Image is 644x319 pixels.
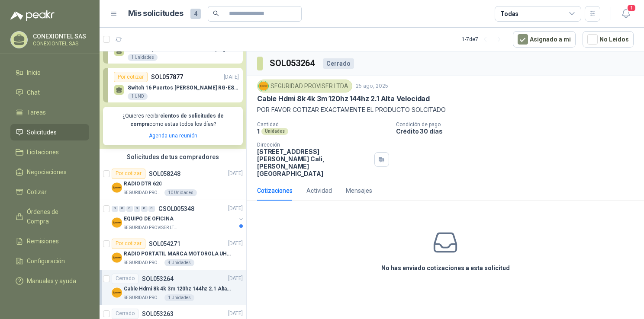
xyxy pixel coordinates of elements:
[228,274,243,283] p: [DATE]
[128,7,184,20] h1: Mis solicitudes
[10,204,89,230] a: Órdenes de Compra
[381,263,510,273] h3: No has enviado cotizaciones a esta solicitud
[112,252,122,263] img: Company Logo
[27,68,41,77] span: Inicio
[228,169,243,178] p: [DATE]
[124,259,163,266] p: SEGURIDAD PROVISER LTDA
[112,274,138,284] div: Cerrado
[112,239,145,249] div: Por cotizar
[259,81,268,91] img: Company Logo
[10,84,89,101] a: Chat
[100,149,246,165] div: Solicitudes de tus compradores
[112,169,145,179] div: Por cotizar
[130,113,224,127] b: cientos de solicitudes de compra
[124,215,174,223] p: EQUIPO DE OFICINA
[213,10,219,16] span: search
[396,128,641,135] p: Crédito 30 días
[257,128,260,135] p: 1
[103,68,243,102] a: Por cotizarSOL057877[DATE] Switch 16 Puertos [PERSON_NAME] RG-ES220GS-P1 UND
[112,309,138,319] div: Cerrado
[100,235,246,270] a: Por cotizarSOL054271[DATE] Company LogoRADIO PORTATIL MARCA MOTOROLA UHF SIN PANTALLA CON GPS, IN...
[151,72,183,82] p: SOL057877
[114,72,148,82] div: Por cotizar
[257,80,352,93] div: SEGURIDAD PROVISER LTDA
[27,147,59,157] span: Licitaciones
[228,204,243,213] p: [DATE]
[346,186,372,195] div: Mensajes
[257,105,634,115] p: POR FAVOR COTIZAR EXACTAMENTE EL PRODUCTO SOLCITADO
[149,241,180,247] p: SOL054271
[134,206,140,212] div: 0
[141,206,148,212] div: 0
[396,121,641,128] p: Condición de pago
[164,189,197,196] div: 10 Unidades
[190,9,201,19] span: 4
[10,184,89,200] a: Cotizar
[462,32,506,46] div: 1 - 7 de 7
[108,112,238,128] p: ¿Quieres recibir como estas todos los días?
[100,165,246,200] a: Por cotizarSOL058248[DATE] Company LogoRADIO DTR 620SEGURIDAD PROVISER LTDA10 Unidades
[112,217,122,228] img: Company Logo
[261,128,288,135] div: Unidades
[164,259,194,266] div: 4 Unidades
[27,276,76,286] span: Manuales y ayuda
[100,270,246,305] a: CerradoSOL053264[DATE] Company LogoCable Hdmi 8k 4k 3m 120hz 144hz 2.1 Alta VelocidadSEGURIDAD PR...
[124,250,232,258] p: RADIO PORTATIL MARCA MOTOROLA UHF SIN PANTALLA CON GPS, INCLUYE: ANTENA, BATERIA, CLIP Y CARGADOR
[10,10,55,21] img: Logo peakr
[257,121,389,128] p: Cantidad
[27,256,65,266] span: Configuración
[257,94,430,103] p: Cable Hdmi 8k 4k 3m 120hz 144hz 2.1 Alta Velocidad
[126,206,133,212] div: 0
[27,187,47,197] span: Cotizar
[257,148,371,177] p: [STREET_ADDRESS][PERSON_NAME] Cali , [PERSON_NAME][GEOGRAPHIC_DATA]
[158,206,194,212] p: GSOL005348
[513,31,576,48] button: Asignado a mi
[10,273,89,289] a: Manuales y ayuda
[27,128,57,137] span: Solicitudes
[124,294,163,301] p: SEGURIDAD PROVISER LTDA
[627,4,636,12] span: 1
[149,133,197,139] a: Agenda una reunión
[112,204,245,231] a: 0 0 0 0 0 0 GSOL005348[DATE] Company LogoEQUIPO DE OFICINASEGURIDAD PROVISER LTDA
[10,164,89,180] a: Negociaciones
[112,206,118,212] div: 0
[228,239,243,248] p: [DATE]
[142,276,174,282] p: SOL053264
[257,186,293,195] div: Cotizaciones
[10,253,89,269] a: Configuración
[128,54,158,61] div: 1 Unidades
[142,311,174,317] p: SOL053263
[224,73,239,81] p: [DATE]
[33,33,87,39] p: CONEXIONTEL SAS
[124,180,161,188] p: RADIO DTR 620
[119,206,126,212] div: 0
[27,236,59,246] span: Remisiones
[306,186,332,195] div: Actividad
[27,88,40,97] span: Chat
[10,104,89,121] a: Tareas
[164,294,194,301] div: 1 Unidades
[10,64,89,81] a: Inicio
[583,31,634,48] button: No Leídos
[124,189,163,196] p: SEGURIDAD PROVISER LTDA
[228,309,243,318] p: [DATE]
[356,82,388,90] p: 25 ago, 2025
[10,144,89,160] a: Licitaciones
[124,285,232,293] p: Cable Hdmi 8k 4k 3m 120hz 144hz 2.1 Alta Velocidad
[124,224,178,231] p: SEGURIDAD PROVISER LTDA
[27,207,81,226] span: Órdenes de Compra
[500,9,518,19] div: Todas
[33,41,87,46] p: CONEXIONTEL SAS
[618,6,634,22] button: 1
[148,206,155,212] div: 0
[112,287,122,298] img: Company Logo
[27,167,67,177] span: Negociaciones
[10,233,89,249] a: Remisiones
[10,124,89,140] a: Solicitudes
[270,57,316,70] h3: SOL053264
[323,58,354,69] div: Cerrado
[257,142,371,148] p: Dirección
[149,171,180,177] p: SOL058248
[27,108,46,117] span: Tareas
[128,93,148,100] div: 1 UND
